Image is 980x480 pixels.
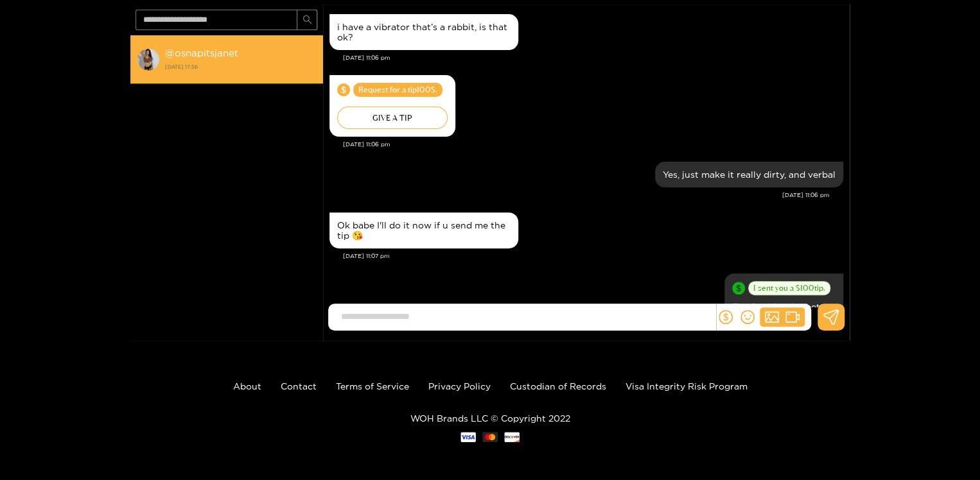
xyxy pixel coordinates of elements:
strong: [DATE] 17:56 [165,61,317,73]
div: Sep. 29, 11:06 pm [655,162,843,187]
div: [DATE] 11:06 pm [343,140,843,149]
strong: @ osnapitsjanet [165,47,238,58]
a: Terms of Service [336,381,409,391]
div: The freakier the better [732,302,836,312]
div: Ok babe I'll do it now if u send me the tip 😘 [337,220,511,241]
span: I sent you a $ 100 tip. [748,281,830,295]
div: Sep. 29, 11:07 pm [329,212,518,248]
div: [DATE] 11:06 pm [343,53,843,62]
button: picturevideo-camera [760,307,805,327]
div: Sep. 29, 11:06 pm [329,14,518,50]
span: dollar [719,310,733,324]
span: dollar-circle [337,83,350,96]
a: Privacy Policy [428,381,491,391]
span: search [302,15,312,26]
a: Visa Integrity Risk Program [626,381,748,391]
span: Request for a tip 100 $. [353,83,442,97]
span: smile [740,310,755,324]
div: GIVE A TIP [337,107,448,129]
div: Yes, just make it really dirty, and verbal [663,169,836,180]
div: [DATE] 11:06 pm [329,191,830,200]
div: [DATE] 11:07 pm [343,252,843,261]
button: dollar [716,307,735,327]
button: search [297,10,317,30]
span: picture [765,310,779,324]
img: conversation [137,48,160,71]
a: About [233,381,261,391]
a: Custodian of Records [510,381,606,391]
a: Contact [281,381,317,391]
div: i have a vibrator that’s a rabbit, is that ok? [337,22,511,42]
span: dollar-circle [732,282,745,295]
div: Sep. 29, 11:06 pm [329,75,455,137]
div: Sep. 29, 11:08 pm [724,273,843,320]
span: video-camera [785,310,800,324]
